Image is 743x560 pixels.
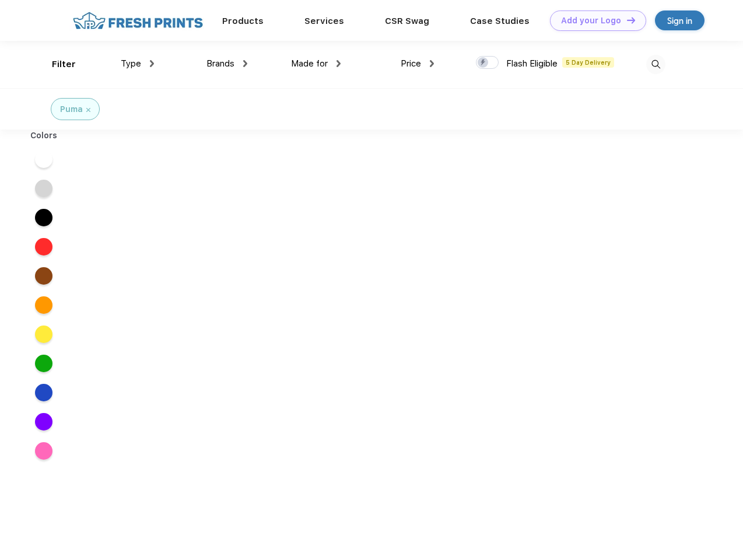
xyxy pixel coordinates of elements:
[304,16,344,26] a: Services
[206,58,234,69] span: Brands
[86,108,90,112] img: filter_cancel.svg
[121,58,141,69] span: Type
[667,14,692,27] div: Sign in
[52,58,76,71] div: Filter
[385,16,429,26] a: CSR Swag
[561,16,621,26] div: Add your Logo
[627,17,635,23] img: DT
[222,16,264,26] a: Products
[60,103,83,116] div: Puma
[430,60,434,67] img: dropdown.png
[150,60,154,67] img: dropdown.png
[562,57,614,68] span: 5 Day Delivery
[291,58,328,69] span: Made for
[646,55,665,74] img: desktop_search.svg
[243,60,247,67] img: dropdown.png
[401,58,421,69] span: Price
[506,58,558,69] span: Flash Eligible
[69,10,206,31] img: fo%20logo%202.webp
[22,129,66,142] div: Colors
[337,60,341,67] img: dropdown.png
[655,10,705,30] a: Sign in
